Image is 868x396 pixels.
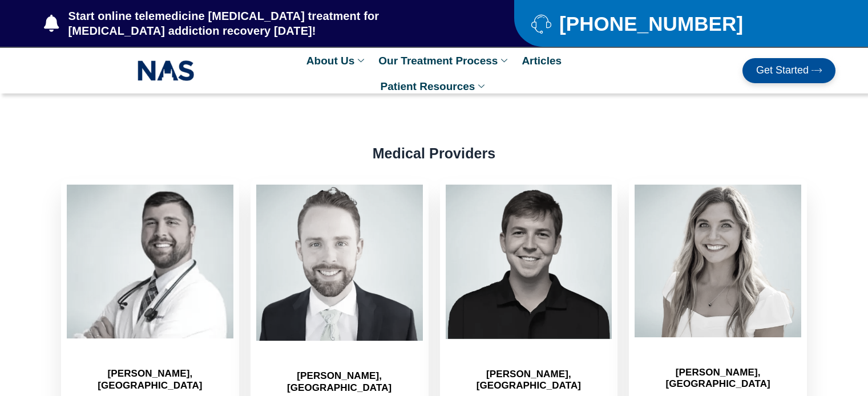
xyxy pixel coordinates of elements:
[446,185,612,339] img: Timothy Schorkopf national addiction specialists provider
[44,9,469,38] a: Start online telemedicine [MEDICAL_DATA] treatment for [MEDICAL_DATA] addiction recovery [DATE]!
[124,145,744,162] h2: Medical Providers
[67,185,233,338] img: Dr josh Davenport National Addiction specialists provider
[66,9,469,38] span: Start online telemedicine [MEDICAL_DATA] treatment for [MEDICAL_DATA] addiction recovery [DATE]!
[635,185,801,337] img: Emily Burdette national addiction specialists provider
[531,14,807,34] a: [PHONE_NUMBER]
[516,48,567,74] a: Articles
[756,65,809,76] span: Get Started
[556,17,743,31] span: [PHONE_NUMBER]
[373,48,516,74] a: Our Treatment Process
[256,185,423,341] img: Benjamin-Crisp-PA- National Addiction Specialists Provider
[301,48,373,74] a: About Us
[138,58,195,84] img: NAS_email_signature-removebg-preview.png
[375,74,494,99] a: Patient Resources
[635,367,801,390] h2: [PERSON_NAME], [GEOGRAPHIC_DATA]
[742,58,835,83] a: Get Started
[256,370,423,394] h2: [PERSON_NAME], [GEOGRAPHIC_DATA]
[67,368,233,391] h2: [PERSON_NAME], [GEOGRAPHIC_DATA]
[446,369,612,392] h2: [PERSON_NAME], [GEOGRAPHIC_DATA]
